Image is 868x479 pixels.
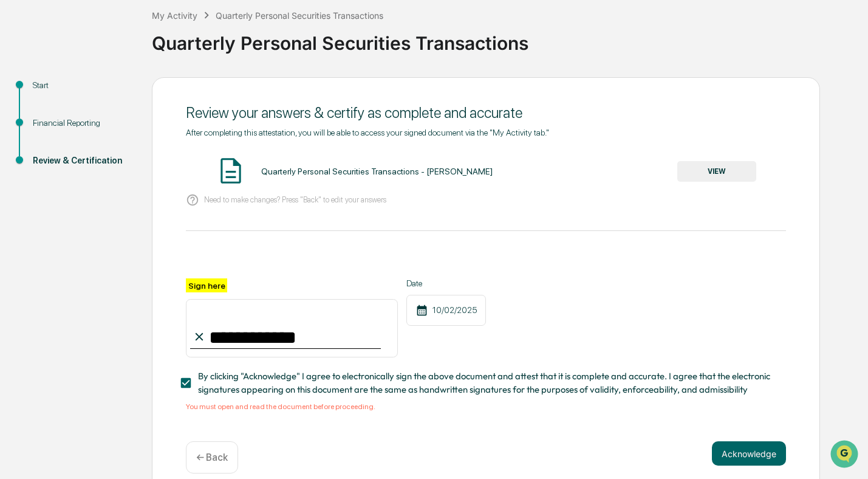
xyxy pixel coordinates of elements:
[41,93,199,105] div: Start new chat
[186,278,227,292] label: Sign here
[261,167,493,176] div: Quarterly Personal Securities Transactions - [PERSON_NAME]
[33,117,132,129] div: Financial Reporting
[33,154,132,167] div: Review & Certification
[12,154,22,164] div: 🖐️
[152,10,197,21] div: My Activity
[186,104,786,122] div: Review your answers & certify as complete and accurate
[186,128,549,137] span: After completing this attestation, you will be able to access your signed document via the "My Ac...
[216,10,383,21] div: Quarterly Personal Securities Transactions
[24,153,78,165] span: Preclearance
[7,171,81,193] a: 🔎Data Lookup
[712,441,786,466] button: Acknowledge
[152,22,862,54] div: Quarterly Personal Securities Transactions
[207,97,221,111] button: Start new chat
[88,154,98,164] div: 🗄️
[216,156,246,186] img: Document Icon
[41,105,159,115] div: We're offline, we'll be back soon
[829,439,862,472] iframe: Open customer support
[677,161,756,182] button: VIEW
[198,370,776,397] span: By clicking "Acknowledge" I agree to electronically sign the above document and attest that it is...
[12,177,22,187] div: 🔎
[100,153,151,165] span: Attestations
[12,93,34,115] img: 1746055101610-c473b297-6a78-478c-a979-82029cc54cd1
[83,148,155,170] a: 🗄️Attestations
[7,148,83,170] a: 🖐️Preclearance
[406,278,486,288] label: Date
[24,176,77,188] span: Data Lookup
[12,26,221,45] p: How can we help?
[196,452,228,463] p: ← Back
[121,206,147,215] span: Pylon
[204,195,386,204] p: Need to make changes? Press "Back" to edit your answers
[33,79,132,92] div: Start
[406,295,486,326] div: 10/02/2025
[186,402,786,411] div: You must open and read the document before proceeding.
[86,205,147,215] a: Powered byPylon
